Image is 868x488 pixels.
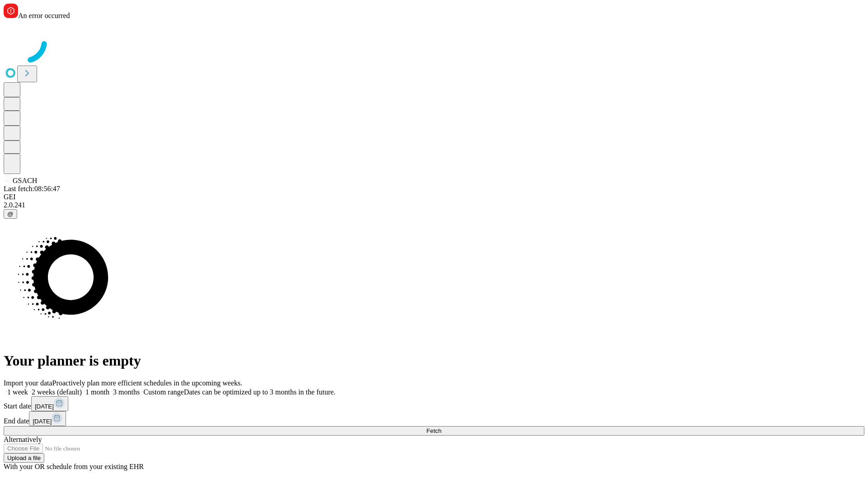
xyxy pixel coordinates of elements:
[4,453,44,463] button: Upload a file
[4,209,17,219] button: @
[18,12,70,19] span: An error occurred
[426,427,441,434] span: Fetch
[4,411,864,426] div: End date
[7,388,28,396] span: 1 week
[31,396,68,411] button: [DATE]
[13,177,37,184] span: GSACH
[4,426,864,436] button: Fetch
[4,185,60,192] span: Last fetch: 08:56:47
[4,193,864,201] div: GEI
[32,388,82,396] span: 2 weeks (default)
[29,411,66,426] button: [DATE]
[4,463,144,470] span: With your OR schedule from your existing EHR
[4,352,864,369] h1: Your planner is empty
[52,379,242,387] span: Proactively plan more efficient schedules in the upcoming weeks.
[4,201,864,209] div: 2.0.241
[4,379,52,387] span: Import your data
[143,388,184,396] span: Custom range
[35,403,54,410] span: [DATE]
[4,436,42,443] span: Alternatively
[4,396,864,411] div: Start date
[33,418,52,425] span: [DATE]
[184,388,335,396] span: Dates can be optimized up to 3 months in the future.
[7,211,14,217] span: @
[85,388,109,396] span: 1 month
[113,388,140,396] span: 3 months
